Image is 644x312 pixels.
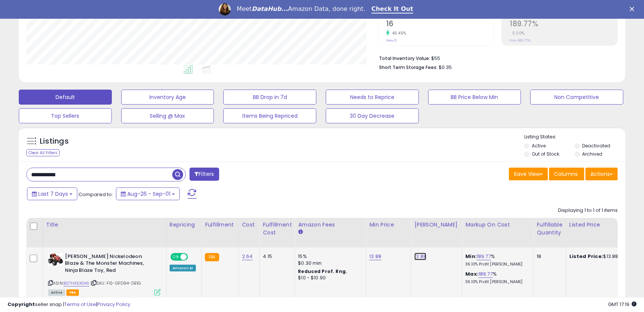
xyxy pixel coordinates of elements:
[510,30,525,36] small: 0.00%
[465,253,528,267] div: %
[558,207,618,214] div: Displaying 1 to 1 of 1 items
[237,5,366,13] div: Meet Amazon Data, done right.
[121,108,214,123] button: Selling @ Max
[63,280,89,286] a: B07HK5XG4X
[532,142,546,149] label: Active
[608,301,636,308] span: 2025-09-10 17:19 GMT
[19,90,112,105] button: Default
[127,190,170,198] span: Aug-26 - Sep-01
[582,151,602,157] label: Archived
[582,142,610,149] label: Deactivated
[477,253,491,260] a: 189.77
[223,90,316,105] button: BB Drop in 7d
[298,260,360,267] div: $0.30 min
[116,187,180,200] button: Aug-26 - Sep-01
[414,253,426,260] a: 13.88
[554,170,578,178] span: Columns
[509,168,548,180] button: Save View
[585,168,618,180] button: Actions
[372,5,414,13] a: Check It Out
[379,64,438,70] b: Short Term Storage Fees:
[414,221,459,229] div: [PERSON_NAME]
[465,221,530,229] div: Markup on Cost
[549,168,584,180] button: Columns
[326,90,419,105] button: Needs to Reprice
[223,108,316,123] button: Items Being Repriced
[38,190,68,198] span: Last 7 Days
[48,289,65,296] span: All listings currently available for purchase on Amazon
[64,301,96,308] a: Terms of Use
[524,133,625,141] p: Listing States:
[369,221,408,229] div: Min Price
[78,191,113,198] span: Compared to:
[187,253,199,260] span: OFF
[532,151,559,157] label: Out of Stock
[263,221,292,237] div: Fulfillment Cost
[369,253,381,260] a: 13.88
[537,253,560,260] div: 18
[48,253,161,295] div: ASIN:
[27,187,77,200] button: Last 7 Days
[478,270,493,278] a: 189.77
[66,289,79,296] span: FBA
[465,271,528,285] div: %
[298,221,363,229] div: Amazon Fees
[205,221,235,229] div: Fulfillment
[121,90,214,105] button: Inventory Age
[569,253,632,260] div: $13.88
[379,53,612,62] li: $55
[569,221,634,229] div: Listed Price
[630,7,637,11] div: Close
[326,108,419,123] button: 30 Day Decrease
[242,221,257,229] div: Cost
[48,253,63,266] img: 41VpLXL358L._SL40_.jpg
[8,301,130,308] div: seller snap | |
[537,221,563,237] div: Fulfillable Quantity
[569,253,603,260] b: Listed Price:
[242,253,253,260] a: 2.64
[205,253,219,261] small: FBA
[8,301,35,308] strong: Copyright
[19,108,112,123] button: Top Sellers
[40,136,69,147] h5: Listings
[465,279,528,285] p: 36.10% Profit [PERSON_NAME]
[298,275,360,281] div: $10 - $10.90
[386,19,494,30] h2: 16
[379,55,430,61] b: Total Inventory Value:
[390,30,406,36] small: 45.45%
[46,221,163,229] div: Title
[462,218,534,247] th: The percentage added to the cost of goods (COGS) that forms the calculator for Min & Max prices.
[26,149,60,156] div: Clear All Filters
[190,168,219,181] button: Filters
[530,90,623,105] button: Non Competitive
[171,253,181,260] span: ON
[465,262,528,267] p: 36.10% Profit [PERSON_NAME]
[170,265,196,271] div: Amazon AI
[465,270,478,277] b: Max:
[263,253,289,260] div: 4.15
[510,19,617,30] h2: 189.77%
[386,38,397,43] small: Prev: 11
[465,253,477,260] b: Min:
[298,268,347,274] b: Reduced Prof. Rng.
[298,253,360,260] div: 15%
[65,253,156,276] b: [PERSON_NAME] Nickelodeon Blaze & The Monster Machines, Ninja Blaze Toy, Red
[439,64,452,71] span: $0.35
[428,90,521,105] button: BB Price Below Min
[219,3,231,15] img: Profile image for Georgie
[90,280,141,286] span: | SKU: FIS-GFD94-DE1G
[170,221,199,229] div: Repricing
[510,38,530,43] small: Prev: 189.77%
[252,5,288,12] i: DataHub...
[298,229,302,235] small: Amazon Fees.
[97,301,130,308] a: Privacy Policy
